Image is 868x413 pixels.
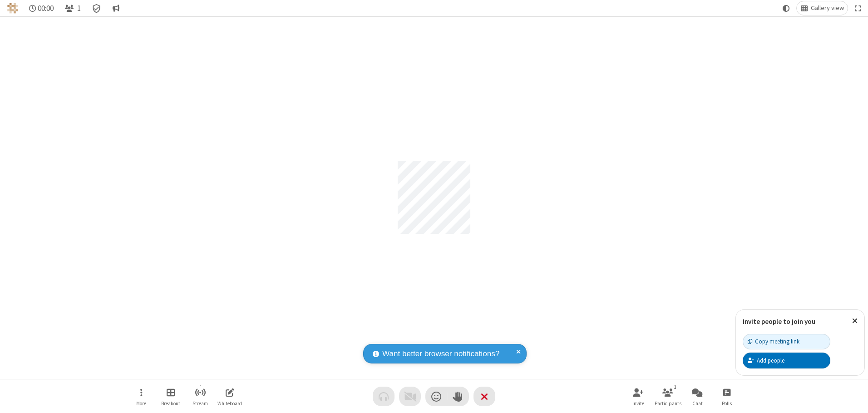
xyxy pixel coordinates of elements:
[743,317,815,326] label: Invite people to join you
[425,387,447,406] button: Send a reaction
[399,387,421,406] button: Video
[108,1,123,15] button: Conversation
[161,401,180,406] span: Breakout
[797,1,848,15] button: Change layout
[136,401,146,406] span: More
[88,1,105,15] div: Meeting details Encryption enabled
[713,383,740,409] button: Open poll
[743,334,830,349] button: Copy meeting link
[655,401,681,406] span: Participants
[692,401,703,406] span: Chat
[7,3,18,14] img: QA Selenium DO NOT DELETE OR CHANGE
[373,387,395,406] button: Audio problem - check your Internet connection or call by phone
[128,383,155,409] button: Open menu
[77,4,81,13] span: 1
[851,1,865,15] button: Fullscreen
[216,383,243,409] button: Open shared whiteboard
[684,383,711,409] button: Open chat
[671,383,679,391] div: 1
[38,4,54,13] span: 00:00
[157,383,184,409] button: Manage Breakout Rooms
[447,387,469,406] button: Raise hand
[217,401,242,406] span: Whiteboard
[845,310,864,332] button: Close popover
[722,401,732,406] span: Polls
[779,1,794,15] button: Using system theme
[25,1,58,15] div: Timer
[187,383,214,409] button: Start streaming
[625,383,652,409] button: Invite participants (Alt+I)
[743,353,830,368] button: Add people
[748,337,799,346] div: Copy meeting link
[632,401,644,406] span: Invite
[654,383,681,409] button: Open participant list
[473,387,495,406] button: End or leave meeting
[192,401,208,406] span: Stream
[811,5,844,12] span: Gallery view
[61,1,84,15] button: Open participant list
[382,348,499,360] span: Want better browser notifications?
